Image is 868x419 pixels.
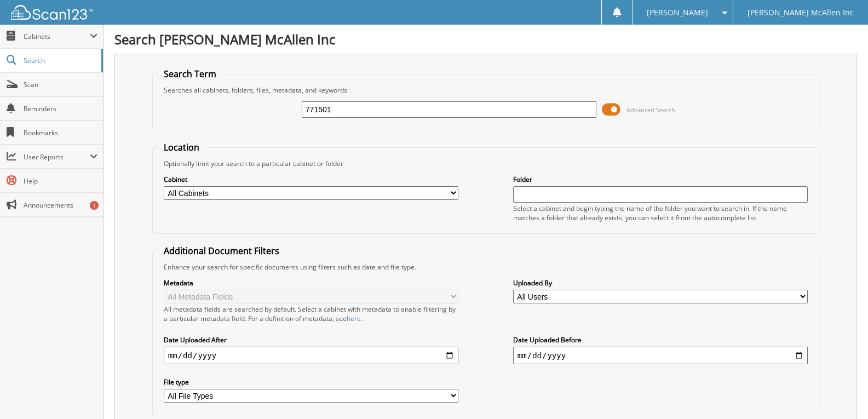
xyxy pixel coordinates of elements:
[24,80,97,89] span: Scan
[513,204,808,222] div: Select a cabinet and begin typing the name of the folder you want to search in. If the name match...
[513,175,808,184] label: Folder
[24,200,97,210] span: Announcements
[164,347,458,364] input: start
[158,159,813,168] div: Optionally limit your search to a particular cabinet or folder
[114,30,857,48] h1: Search [PERSON_NAME] McAllen Inc
[513,335,808,345] label: Date Uploaded Before
[647,9,708,16] span: [PERSON_NAME]
[158,85,813,95] div: Searches all cabinets, folders, files, metadata, and keywords
[24,104,97,113] span: Reminders
[164,335,458,345] label: Date Uploaded After
[158,262,813,272] div: Enhance your search for specific documents using filters such as date and file type.
[164,305,458,323] div: All metadata fields are searched by default. Select a cabinet with metadata to enable filtering b...
[347,314,361,323] a: here
[513,347,808,364] input: end
[158,141,205,153] legend: Location
[164,175,458,184] label: Cabinet
[164,278,458,288] label: Metadata
[164,377,458,387] label: File type
[24,128,97,137] span: Bookmarks
[11,5,93,20] img: scan123-logo-white.svg
[626,106,675,114] span: Advanced Search
[24,152,90,162] span: User Reports
[24,56,96,65] span: Search
[513,278,808,288] label: Uploaded By
[24,176,97,186] span: Help
[90,201,99,210] div: 1
[813,366,868,419] iframe: Chat Widget
[748,9,854,16] span: [PERSON_NAME] McAllen Inc
[158,245,285,257] legend: Additional Document Filters
[24,32,90,41] span: Cabinets
[158,68,222,80] legend: Search Term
